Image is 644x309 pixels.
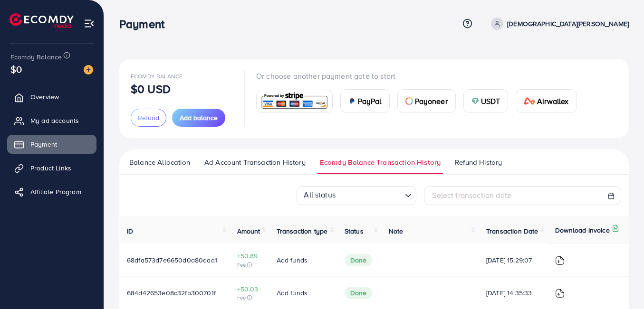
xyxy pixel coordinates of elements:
span: Select transaction date [432,190,511,200]
span: PayPal [358,95,382,107]
a: cardAirwallex [516,89,577,113]
span: [DATE] 15:29:07 [486,255,540,265]
span: Product Links [30,163,71,173]
span: [DATE] 14:35:33 [486,288,540,298]
button: Refund [131,109,166,127]
span: Transaction type [277,226,328,236]
span: Refund [138,113,159,122]
img: card [260,91,329,112]
a: card [256,90,333,113]
a: Payment [7,135,96,154]
button: Add balance [172,109,225,127]
img: logo [10,13,74,28]
a: [DEMOGRAPHIC_DATA][PERSON_NAME] [487,18,629,30]
span: Fee [237,261,261,269]
span: Add funds [277,255,308,265]
input: Search for option [338,187,401,203]
a: Affiliate Program [7,182,96,201]
span: Refund History [455,157,502,168]
span: Note [389,226,404,236]
span: Payment [30,140,57,149]
span: Ecomdy Balance Transaction History [320,157,441,168]
span: Add funds [277,288,308,298]
a: My ad accounts [7,111,96,130]
img: card [348,97,356,105]
span: Status [345,226,364,236]
img: card [471,97,479,105]
span: ID [127,226,133,236]
img: menu [84,18,95,29]
span: Ecomdy Balance [10,52,62,62]
span: Affiliate Program [30,187,81,197]
a: cardPayoneer [397,89,456,113]
a: Product Links [7,159,96,178]
span: Add balance [180,113,218,122]
span: $0 [10,62,22,76]
span: Done [345,287,373,299]
span: +50.89 [237,251,261,261]
span: Payoneer [415,95,448,107]
span: Airwallex [537,95,568,107]
span: All status [302,187,337,203]
p: Download Invoice [555,225,610,236]
p: Or choose another payment gate to start [256,70,585,82]
img: ic-download-invoice.1f3c1b55.svg [555,289,565,298]
p: [DEMOGRAPHIC_DATA][PERSON_NAME] [507,18,629,29]
img: image [84,65,93,75]
div: Search for option [297,186,416,205]
img: ic-download-invoice.1f3c1b55.svg [555,256,565,265]
a: Overview [7,87,96,106]
img: card [524,97,535,105]
p: $0 USD [131,83,171,94]
h3: Payment [119,17,172,31]
img: card [405,97,413,105]
span: Fee [237,294,261,301]
span: Ecomdy Balance [131,72,183,80]
span: 68dfa573d7e6650d0a80daa1 [127,255,217,265]
span: Balance Allocation [129,157,190,168]
span: Transaction Date [486,226,538,236]
span: Ad Account Transaction History [204,157,306,168]
span: USDT [481,95,500,107]
a: cardPayPal [340,89,390,113]
span: Amount [237,226,260,236]
a: cardUSDT [463,89,509,113]
span: Done [345,254,373,266]
span: 684d42653e08c32fb300701f [127,288,216,298]
span: +50.03 [237,284,261,294]
span: My ad accounts [30,116,79,125]
span: Overview [30,92,59,102]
